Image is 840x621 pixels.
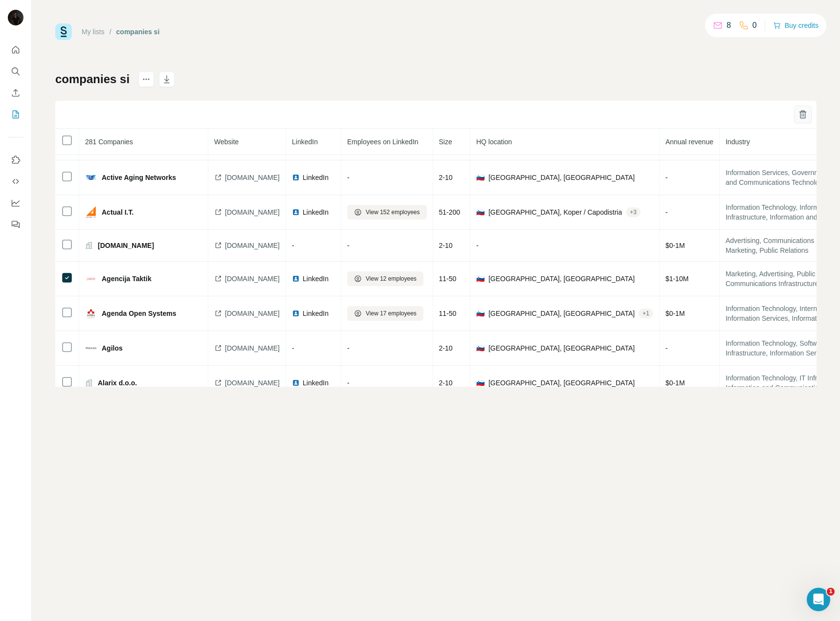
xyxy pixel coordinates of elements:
[8,194,23,212] button: Dashboard
[366,309,417,318] span: View 17 employees
[98,241,154,250] span: [DOMAIN_NAME]
[102,343,123,353] span: Agilos
[292,310,300,317] img: LinkedIn logo
[85,308,97,319] img: company-logo
[665,310,685,317] span: $ 0-1M
[347,306,423,321] button: View 17 employees
[665,242,685,249] span: $ 0-1M
[439,379,453,387] span: 2-10
[85,342,97,354] img: company-logo
[665,174,668,181] span: -
[85,273,97,285] img: company-logo
[476,343,485,353] span: 🇸🇮
[303,207,329,217] span: LinkedIn
[214,138,239,146] span: Website
[476,378,485,388] span: 🇸🇮
[303,378,329,388] span: LinkedIn
[488,207,622,217] span: [GEOGRAPHIC_DATA], Koper / Capodistria
[292,174,300,181] img: LinkedIn logo
[476,309,485,318] span: 🇸🇮
[827,588,835,596] span: 1
[366,208,420,217] span: View 152 employees
[82,28,105,36] a: My lists
[292,208,300,216] img: LinkedIn logo
[347,174,350,181] span: -
[439,208,461,216] span: 51-200
[439,344,453,352] span: 2-10
[439,138,452,146] span: Size
[225,378,280,388] span: [DOMAIN_NAME]
[225,274,280,284] span: [DOMAIN_NAME]
[476,173,485,182] span: 🇸🇮
[8,216,23,233] button: Feedback
[347,205,427,220] button: View 152 employees
[225,173,280,182] span: [DOMAIN_NAME]
[8,151,23,169] button: Use Surfe on LinkedIn
[225,207,280,217] span: [DOMAIN_NAME]
[292,275,300,283] img: LinkedIn logo
[665,344,668,352] span: -
[225,309,280,318] span: [DOMAIN_NAME]
[665,208,668,216] span: -
[303,309,329,318] span: LinkedIn
[102,274,152,284] span: Agencija Taktik
[439,275,457,283] span: 11-50
[225,241,280,250] span: [DOMAIN_NAME]
[292,344,294,352] span: -
[727,20,731,31] p: 8
[347,138,419,146] span: Employees on LinkedIn
[439,310,457,317] span: 11-50
[665,138,713,146] span: Annual revenue
[476,207,485,217] span: 🇸🇮
[476,138,512,146] span: HQ location
[347,344,350,352] span: -
[225,343,280,353] span: [DOMAIN_NAME]
[488,309,635,318] span: [GEOGRAPHIC_DATA], [GEOGRAPHIC_DATA]
[366,274,417,283] span: View 12 employees
[347,379,350,387] span: -
[752,20,757,31] p: 0
[807,588,830,611] iframe: Intercom live chat
[85,206,97,218] img: company-logo
[726,138,750,146] span: Industry
[98,378,137,388] span: Alarix d.o.o.
[488,173,635,182] span: [GEOGRAPHIC_DATA], [GEOGRAPHIC_DATA]
[488,343,635,353] span: [GEOGRAPHIC_DATA], [GEOGRAPHIC_DATA]
[8,63,23,80] button: Search
[488,274,635,284] span: [GEOGRAPHIC_DATA], [GEOGRAPHIC_DATA]
[347,271,423,286] button: View 12 employees
[439,174,453,181] span: 2-10
[292,138,318,146] span: LinkedIn
[55,23,72,40] img: Surfe Logo
[626,208,641,217] div: + 3
[8,10,23,25] img: Avatar
[55,71,130,87] h1: companies si
[8,173,23,190] button: Use Surfe API
[102,309,177,318] span: Agenda Open Systems
[138,71,154,87] button: actions
[292,242,294,249] span: -
[665,275,688,283] span: $ 1-10M
[85,138,133,146] span: 281 Companies
[85,175,97,180] img: company-logo
[488,378,635,388] span: [GEOGRAPHIC_DATA], [GEOGRAPHIC_DATA]
[102,173,176,182] span: Active Aging Networks
[476,274,485,284] span: 🇸🇮
[102,207,133,217] span: Actual I.T.
[639,309,653,318] div: + 1
[110,27,111,37] li: /
[773,19,818,32] button: Buy credits
[303,274,329,284] span: LinkedIn
[347,242,350,249] span: -
[116,27,160,37] div: companies si
[476,242,479,249] span: -
[439,242,453,249] span: 2-10
[665,379,685,387] span: $ 0-1M
[303,173,329,182] span: LinkedIn
[8,84,23,102] button: Enrich CSV
[8,106,23,123] button: My lists
[8,41,23,59] button: Quick start
[292,379,300,387] img: LinkedIn logo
